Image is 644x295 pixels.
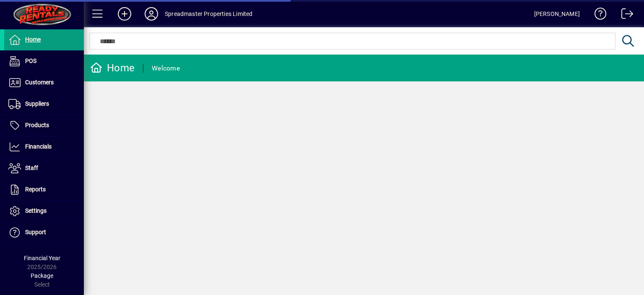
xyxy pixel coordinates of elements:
a: Staff [4,158,84,179]
div: Welcome [152,62,180,75]
span: Settings [25,207,47,214]
span: POS [25,57,36,64]
div: Home [90,61,135,75]
span: Home [25,36,41,43]
span: Suppliers [25,100,49,107]
div: [PERSON_NAME] [534,7,580,21]
a: Reports [4,179,84,200]
div: Spreadmaster Properties Limited [165,7,252,21]
a: Knowledge Base [588,2,607,29]
button: Add [111,6,138,21]
a: Suppliers [4,94,84,115]
span: Reports [25,186,46,193]
span: Financial Year [24,255,60,261]
span: Financials [25,143,52,150]
span: Package [31,272,53,279]
a: Support [4,222,84,243]
a: POS [4,51,84,72]
span: Customers [25,79,54,86]
a: Settings [4,201,84,222]
span: Products [25,122,49,128]
button: Profile [138,6,165,21]
span: Staff [25,164,38,171]
a: Products [4,115,84,136]
a: Financials [4,136,84,157]
span: Support [25,229,46,235]
a: Customers [4,72,84,93]
a: Logout [615,2,634,29]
